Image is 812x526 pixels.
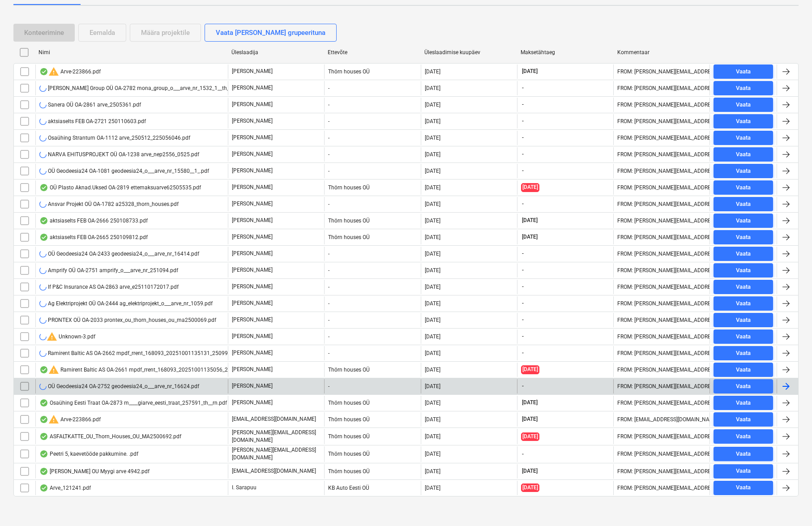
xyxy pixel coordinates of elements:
[425,168,440,174] div: [DATE]
[521,183,539,192] span: [DATE]
[324,230,420,244] div: Thörn houses OÜ
[232,446,321,462] p: [PERSON_NAME][EMAIL_ADDRESS][DOMAIN_NAME]
[324,329,420,344] div: -
[736,116,751,127] div: Vaata
[617,49,706,56] div: Kommentaar
[39,383,47,390] div: Andmete lugemine failist pooleli
[324,346,420,360] div: -
[714,114,773,128] button: Vaata
[39,201,179,208] div: Ansvar Projekt OÜ OA-1782 a25328_thorn_houses.pdf
[736,365,751,375] div: Vaata
[736,381,751,392] div: Vaata
[39,468,48,475] div: Andmed failist loetud
[736,432,751,442] div: Vaata
[736,483,751,493] div: Vaata
[232,399,273,406] p: [PERSON_NAME]
[39,267,47,274] div: Andmete lugemine failist pooleli
[521,382,525,390] span: -
[39,484,91,492] div: Arve_121241.pdf
[714,363,773,377] button: Vaata
[714,180,773,195] button: Vaata
[324,363,420,377] div: Thörn houses OÜ
[232,429,321,444] p: [PERSON_NAME][EMAIL_ADDRESS][DOMAIN_NAME]
[736,299,751,309] div: Vaata
[38,49,224,56] div: Nimi
[39,68,48,75] div: Andmed failist loetud
[425,201,440,207] div: [DATE]
[425,300,440,307] div: [DATE]
[521,483,539,492] span: [DATE]
[324,147,420,162] div: -
[39,383,199,390] div: OÜ Geodeesia24 OA-2752 geodeesia24_o___arve_nr_16624.pdf
[39,433,48,440] div: Andmed failist loetud
[324,131,420,145] div: -
[324,164,420,178] div: -
[39,85,278,92] div: [PERSON_NAME] Group OÜ OA-2782 mona_group_o___arve_nr_1532_1__th__rn_houses_o___.pdf
[232,316,273,324] p: [PERSON_NAME]
[39,433,181,440] div: ASFALTKATTE_OU_Thorn_Houses_OU_MA2500692.pdf
[324,280,420,294] div: -
[714,329,773,344] button: Vaata
[425,135,440,141] div: [DATE]
[521,283,525,291] span: -
[324,247,420,261] div: -
[425,400,440,406] div: [DATE]
[216,27,325,38] div: Vaata [PERSON_NAME] grupeerituna
[425,468,440,475] div: [DATE]
[324,464,420,479] div: Thörn houses OÜ
[736,150,751,160] div: Vaata
[232,200,273,208] p: [PERSON_NAME]
[39,366,48,373] div: Andmed failist loetud
[232,415,316,423] p: [EMAIL_ADDRESS][DOMAIN_NAME]
[425,218,440,224] div: [DATE]
[39,101,141,108] div: Sanera OÜ OA-2861 arve_2505361.pdf
[521,365,539,374] span: [DATE]
[736,133,751,143] div: Vaata
[324,429,420,444] div: Thörn houses OÜ
[736,348,751,359] div: Vaata
[324,214,420,228] div: Thörn houses OÜ
[324,296,420,311] div: -
[736,249,751,259] div: Vaata
[232,134,273,141] p: [PERSON_NAME]
[736,216,751,226] div: Vaata
[324,481,420,495] div: KB Auto Eesti OÜ
[232,101,273,108] p: [PERSON_NAME]
[736,265,751,276] div: Vaata
[425,85,440,91] div: [DATE]
[39,118,146,125] div: aktsiaselts FEB OA-2721 250110603.pdf
[232,382,273,390] p: [PERSON_NAME]
[324,98,420,112] div: -
[521,49,610,56] div: Maksetähtaeg
[39,416,48,423] div: Andmed failist loetud
[521,450,525,458] span: -
[39,283,179,291] div: If P&C Insurance AS OA-2863 arve_e25110172017.pdf
[714,197,773,211] button: Vaata
[232,299,273,307] p: [PERSON_NAME]
[39,234,48,241] div: Andmed failist loetud
[736,232,751,243] div: Vaata
[736,67,751,77] div: Vaata
[521,316,525,324] span: -
[232,184,273,191] p: [PERSON_NAME]
[425,317,440,323] div: [DATE]
[39,283,47,291] div: Andmete lugemine failist pooleli
[39,350,47,357] div: Andmete lugemine failist pooleli
[324,263,420,278] div: -
[232,217,273,224] p: [PERSON_NAME]
[328,49,417,56] div: Ettevõte
[232,333,273,340] p: [PERSON_NAME]
[324,197,420,211] div: -
[39,316,47,324] div: Andmete lugemine failist pooleli
[39,151,47,158] div: Andmete lugemine failist pooleli
[39,399,48,406] div: Andmed failist loetud
[521,299,525,307] span: -
[714,296,773,311] button: Vaata
[521,399,538,406] span: [DATE]
[521,101,525,108] span: -
[425,184,440,191] div: [DATE]
[425,251,440,257] div: [DATE]
[39,468,150,475] div: [PERSON_NAME] OU Myygi arve 4942.pdf
[324,379,420,393] div: -
[714,396,773,410] button: Vaata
